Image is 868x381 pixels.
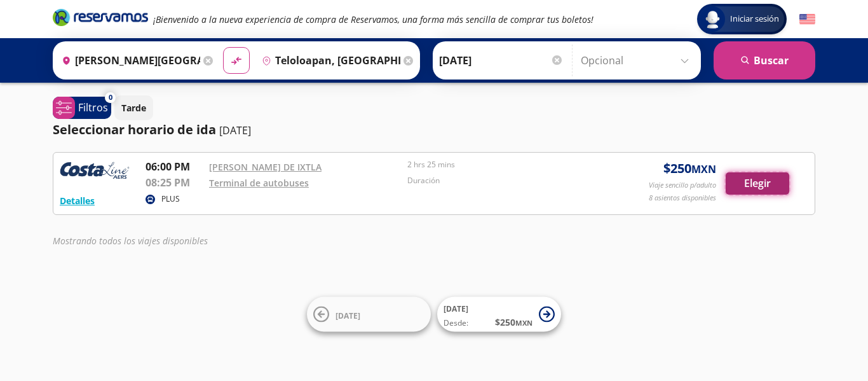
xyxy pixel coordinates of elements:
[53,8,148,31] a: Brand Logo
[146,175,203,190] p: 08:25 PM
[219,123,251,138] p: [DATE]
[53,235,208,247] em: Mostrando todos los viajes disponibles
[307,297,431,332] button: [DATE]
[799,11,815,27] button: English
[336,310,360,321] span: [DATE]
[407,159,599,170] p: 2 hrs 25 mins
[649,193,716,204] p: 8 asientos disponibles
[153,13,593,25] em: ¡Bienvenido a la nueva experiencia de compra de Reservamos, una forma más sencilla de comprar tus...
[725,13,784,25] span: Iniciar sesión
[444,303,468,314] span: [DATE]
[53,120,216,139] p: Seleccionar horario de ida
[444,317,468,329] span: Desde:
[161,193,180,205] p: PLUS
[60,194,95,207] button: Detalles
[121,101,146,114] p: Tarde
[57,45,200,76] input: Buscar Origen
[257,45,400,76] input: Buscar Destino
[714,41,815,80] button: Buscar
[581,45,695,76] input: Opcional
[407,175,599,186] p: Duración
[495,315,532,329] span: $ 250
[109,92,112,103] span: 0
[78,100,108,115] p: Filtros
[726,172,789,195] button: Elegir
[209,177,309,189] a: Terminal de autobuses
[146,159,203,174] p: 06:00 PM
[60,159,130,184] img: RESERVAMOS
[53,8,148,27] i: Brand Logo
[53,97,111,119] button: 0Filtros
[691,162,716,176] small: MXN
[114,95,153,120] button: Tarde
[663,159,716,178] span: $ 250
[437,297,561,332] button: [DATE]Desde:$250MXN
[649,180,716,191] p: Viaje sencillo p/adulto
[439,45,564,76] input: Elegir Fecha
[209,161,322,173] a: [PERSON_NAME] DE IXTLA
[515,318,532,328] small: MXN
